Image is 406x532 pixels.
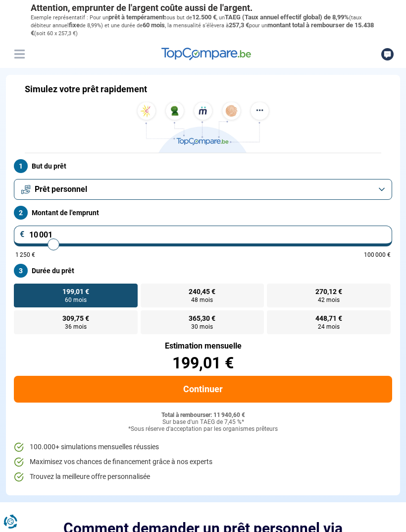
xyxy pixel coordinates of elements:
[65,297,87,303] span: 60 mois
[31,13,375,38] p: Exemple représentatif : Pour un tous but de , un (taux débiteur annuel de 8,99%) et une durée de ...
[364,252,391,258] span: 100 000 €
[191,324,213,330] span: 30 mois
[315,315,342,322] span: 448,71 €
[229,21,249,29] span: 257,3 €
[14,355,392,371] div: 199,01 €
[65,324,87,330] span: 36 mois
[225,13,349,21] span: TAEG (Taux annuel effectif global) de 8,99%
[189,288,215,295] span: 240,45 €
[14,264,392,278] label: Durée du prêt
[14,342,392,350] div: Estimation mensuelle
[134,102,272,153] img: TopCompare.be
[14,472,392,482] li: Trouvez la meilleure offre personnalisée
[108,13,164,21] span: prêt à tempérament
[69,21,80,29] span: fixe
[31,2,375,13] p: Attention, emprunter de l'argent coûte aussi de l'argent.
[14,206,392,220] label: Montant de l'emprunt
[12,47,27,61] button: Menu
[191,297,213,303] span: 48 mois
[14,419,392,426] div: Sur base d'un TAEG de 7,45 %*
[35,184,87,195] span: Prêt personnel
[318,324,340,330] span: 24 mois
[192,13,216,21] span: 12.500 €
[318,297,340,303] span: 42 mois
[15,252,35,258] span: 1 250 €
[62,288,89,295] span: 199,01 €
[31,21,374,37] span: montant total à rembourser de 15.438 €
[14,159,392,173] label: But du prêt
[189,315,215,322] span: 365,30 €
[62,315,89,322] span: 309,75 €
[14,457,392,467] li: Maximisez vos chances de financement grâce à nos experts
[161,48,251,60] img: TopCompare
[14,442,392,452] li: 100.000+ simulations mensuelles réussies
[143,21,165,29] span: 60 mois
[315,288,342,295] span: 270,12 €
[25,84,147,95] h1: Simulez votre prêt rapidement
[14,179,392,200] button: Prêt personnel
[14,412,392,419] div: Total à rembourser: 11 940,60 €
[14,426,392,433] div: *Sous réserve d'acceptation par les organismes prêteurs
[14,376,392,403] button: Continuer
[20,231,25,238] span: €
